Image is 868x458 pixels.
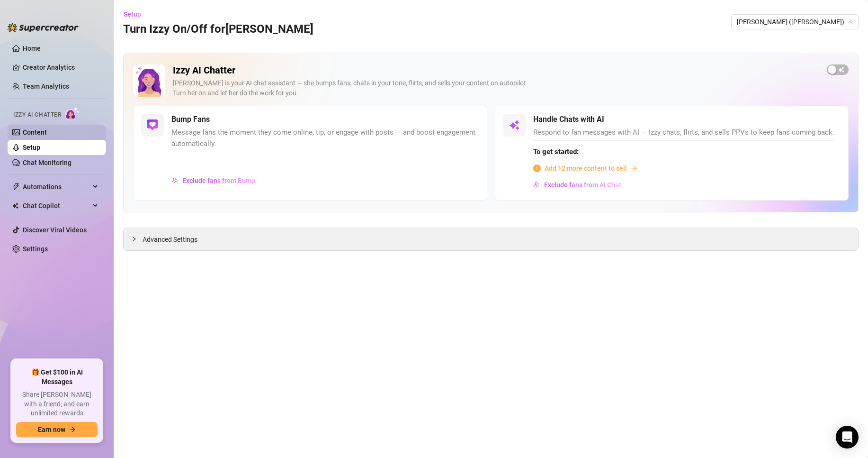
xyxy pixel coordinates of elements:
span: collapsed [131,236,137,242]
a: Home [23,45,41,52]
span: thunderbolt [12,183,20,191]
span: arrow-right [69,426,76,433]
h3: Turn Izzy On/Off for [PERSON_NAME] [123,22,313,37]
span: CHRISTINA FREE (chrissshh) [737,15,853,29]
span: Respond to fan messages with AI — Izzy chats, flirts, and sells PPVs to keep fans coming back. [533,127,834,138]
h5: Bump Fans [171,114,210,125]
div: [PERSON_NAME] is your AI chat assistant — she bumps fans, chats in your tone, flirts, and sells y... [173,78,819,98]
img: AI Chatter [65,107,80,120]
span: Share [PERSON_NAME] with a friend, and earn unlimited rewards [16,390,98,418]
span: Setup [124,10,141,18]
div: Open Intercom Messenger [836,426,859,449]
strong: To get started: [533,147,579,156]
div: collapsed [131,234,143,244]
span: team [848,19,853,25]
button: Exclude fans from Bump [171,173,256,188]
a: Setup [23,144,40,151]
img: logo-BBDzfeDw.svg [8,23,79,32]
a: Team Analytics [23,82,69,90]
img: svg%3e [172,177,179,184]
span: arrow-right [631,165,637,172]
span: info-circle [533,165,541,172]
span: Exclude fans from Bump [182,177,255,184]
span: Add 12 more content to sell [545,163,627,174]
a: Chat Monitoring [23,159,72,166]
img: Izzy AI Chatter [133,64,165,97]
img: Chat Copilot [12,202,18,209]
span: Izzy AI Chatter [13,110,61,119]
span: Message fans the moment they come online, tip, or engage with posts — and boost engagement automa... [171,127,479,149]
span: Exclude fans from AI Chat [544,181,621,189]
h5: Handle Chats with AI [533,114,604,125]
h2: Izzy AI Chatter [173,64,819,76]
span: Automations [23,179,90,194]
a: Creator Analytics [23,60,98,75]
span: Advanced Settings [143,234,197,245]
span: Chat Copilot [23,198,90,213]
img: svg%3e [509,119,520,131]
button: Earn nowarrow-right [16,422,98,437]
img: svg%3e [534,182,540,188]
button: Setup [123,7,149,22]
a: Settings [23,245,48,253]
button: Exclude fans from AI Chat [533,177,622,192]
a: Content [23,128,47,136]
span: 🎁 Get $100 in AI Messages [16,368,98,386]
span: Earn now [38,426,65,433]
a: Discover Viral Videos [23,226,87,234]
img: svg%3e [147,119,158,131]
